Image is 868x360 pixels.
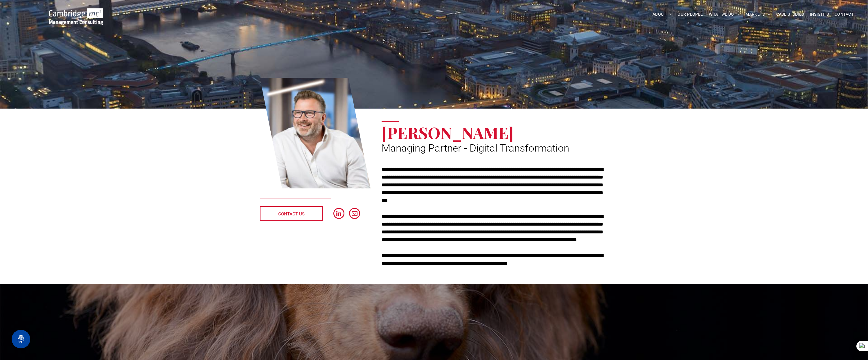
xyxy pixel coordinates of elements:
[773,10,807,19] a: CASE STUDIES
[333,208,344,220] a: linkedin
[260,206,323,221] a: CONTACT US
[706,10,743,19] a: WHAT WE DO
[278,207,305,221] span: CONTACT US
[349,208,360,220] a: email
[382,142,569,154] span: Managing Partner - Digital Transformation
[260,77,371,190] a: Digital Transformation | Simon Crimp | Managing Partner - Digital Transformation
[832,10,856,19] a: CONTACT
[743,10,773,19] a: MARKETS
[650,10,675,19] a: ABOUT
[807,10,832,19] a: INSIGHTS
[49,9,103,15] a: Your Business Transformed | Cambridge Management Consulting
[675,10,706,19] a: OUR PEOPLE
[382,122,514,143] span: [PERSON_NAME]
[49,8,103,25] img: Go to Homepage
